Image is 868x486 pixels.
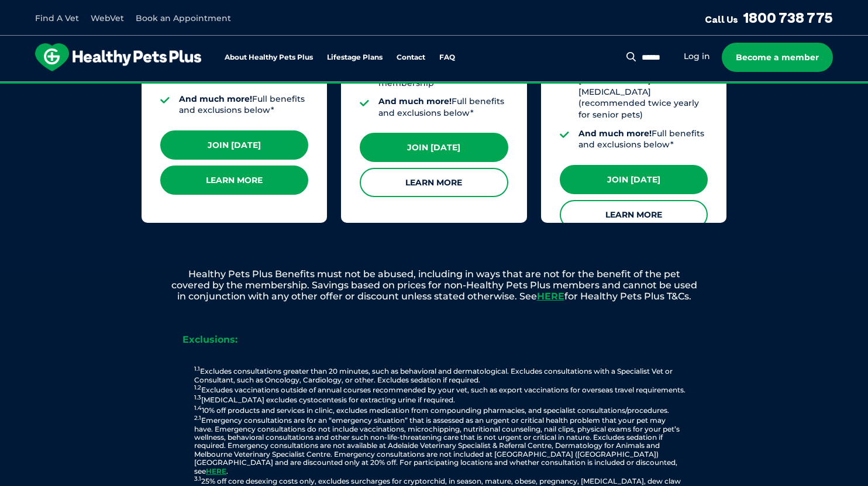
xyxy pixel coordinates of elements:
[722,43,833,72] a: Become a member
[160,130,308,160] a: Join [DATE]
[179,94,252,104] strong: And much more!
[378,96,452,106] strong: And much more!
[378,96,508,119] li: Full benefits and exclusions below*
[439,54,455,61] a: FAQ
[160,166,308,195] a: Learn More
[179,94,308,116] li: Full benefits and exclusions below*
[624,51,639,63] button: Search
[705,9,833,26] a: Call Us1800 738 775
[560,165,708,194] a: Join [DATE]
[91,13,124,23] a: WebVet
[705,13,738,25] span: Call Us
[560,200,708,229] a: Learn More
[397,54,425,61] a: Contact
[194,475,201,482] sup: 3.1
[194,365,200,373] sup: 1.1
[130,268,738,302] p: Healthy Pets Plus Benefits must not be abused, including in ways that are not for the benefit of ...
[327,54,383,61] a: Lifestage Plans
[360,168,508,197] a: Learn More
[182,334,237,345] strong: Exclusions:
[194,384,201,391] sup: 1.2
[216,82,653,92] span: Proactive, preventative wellness program designed to keep your pet healthier and happier for longer
[537,291,564,302] a: HERE
[35,13,79,23] a: Find A Vet
[578,128,708,151] li: Full benefits and exclusions below*
[206,467,226,475] a: HERE
[194,414,201,422] sup: 2.1
[360,133,508,162] a: Join [DATE]
[194,394,201,401] sup: 1.3
[35,43,201,71] img: hpp-logo
[136,13,231,23] a: Book an Appointment
[194,404,202,412] sup: 1.4
[684,51,710,62] a: Log in
[225,54,313,61] a: About Healthy Pets Plus
[578,128,652,139] strong: And much more!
